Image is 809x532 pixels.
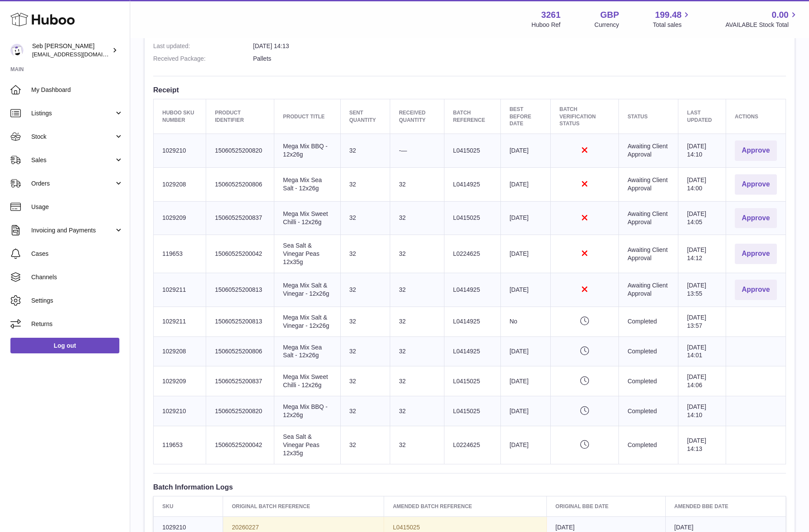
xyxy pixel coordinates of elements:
span: Usage [31,203,123,211]
td: [DATE] [500,235,550,273]
button: Approve [735,140,777,161]
td: Mega Mix Sweet Chilli - 12x26g [274,201,341,235]
dd: [DATE] 14:13 [253,42,786,50]
td: Awaiting Client Approval [618,134,678,167]
td: [DATE] [500,396,550,426]
td: 1029211 [154,307,206,336]
td: 15060525200837 [206,366,274,396]
th: Original BBE Date [546,496,665,516]
td: 32 [390,396,444,426]
td: [DATE] 14:05 [678,201,726,235]
h3: Receipt [153,85,786,95]
td: [DATE] [500,201,550,235]
td: 1029210 [154,134,206,167]
td: 15060525200806 [206,167,274,201]
span: [EMAIL_ADDRESS][DOMAIN_NAME] [32,51,128,58]
td: 1029209 [154,366,206,396]
a: 0.00 AVAILABLE Stock Total [725,9,799,29]
td: 32 [340,235,390,273]
th: Batch Verification Status [550,99,618,134]
span: Cases [31,250,123,258]
strong: GBP [600,9,619,21]
th: Original Batch Reference [223,496,384,516]
td: 1029209 [154,201,206,235]
td: 32 [390,366,444,396]
td: L0415025 [444,366,500,396]
td: Sea Salt & Vinegar Peas 12x35g [274,426,341,464]
td: Awaiting Client Approval [618,201,678,235]
td: Mega Mix Salt & Vinegar - 12x26g [274,307,341,336]
td: [DATE] 14:00 [678,167,726,201]
td: 119653 [154,235,206,273]
td: Mega Mix Sweet Chilli - 12x26g [274,366,341,396]
td: Mega Mix Sea Salt - 12x26g [274,336,341,366]
td: L0414925 [444,336,500,366]
td: Mega Mix BBQ - 12x26g [274,134,341,167]
a: 199.48 Total sales [653,9,691,29]
td: 119653 [154,426,206,464]
td: [DATE] [500,426,550,464]
button: Approve [735,244,777,264]
td: [DATE] 14:01 [678,336,726,366]
span: 20260227 [232,524,259,531]
td: 32 [390,201,444,235]
td: 15060525200820 [206,134,274,167]
td: 32 [340,426,390,464]
span: Listings [31,109,114,117]
td: [DATE] 14:13 [678,426,726,464]
td: 15060525200837 [206,201,274,235]
td: [DATE] [500,167,550,201]
td: -— [390,134,444,167]
td: Mega Mix Salt & Vinegar - 12x26g [274,273,341,307]
td: L0414925 [444,273,500,307]
td: 32 [340,336,390,366]
td: [DATE] 13:55 [678,273,726,307]
td: 1029211 [154,273,206,307]
td: [DATE] [500,336,550,366]
td: 15060525200813 [206,307,274,336]
dd: Pallets [253,55,786,63]
td: L0415025 [444,201,500,235]
td: Completed [618,336,678,366]
td: L0224625 [444,426,500,464]
span: My Dashboard [31,86,123,94]
a: Log out [10,338,119,353]
span: Settings [31,297,123,305]
td: 32 [390,167,444,201]
td: 32 [390,307,444,336]
th: Received Quantity [390,99,444,134]
td: 15060525200813 [206,273,274,307]
th: Product Identifier [206,99,274,134]
td: 32 [340,273,390,307]
td: 32 [390,426,444,464]
td: Completed [618,366,678,396]
span: [DATE] [674,524,694,531]
span: 1029210 [162,524,186,531]
td: 32 [340,201,390,235]
td: 32 [390,273,444,307]
span: 0.00 [772,9,789,21]
td: 32 [340,167,390,201]
td: 32 [340,134,390,167]
td: 15060525200820 [206,396,274,426]
td: Awaiting Client Approval [618,273,678,307]
strong: 3261 [541,9,561,21]
dt: Received Package: [153,55,253,63]
td: L0415025 [444,134,500,167]
td: [DATE] 14:10 [678,396,726,426]
td: Completed [618,396,678,426]
td: Completed [618,307,678,336]
span: Orders [31,180,114,188]
button: Approve [735,174,777,195]
td: 32 [340,307,390,336]
th: Huboo SKU Number [154,99,206,134]
span: Invoicing and Payments [31,226,114,235]
td: 1029208 [154,167,206,201]
td: 32 [340,366,390,396]
span: Returns [31,320,123,328]
div: Huboo Ref [532,21,561,29]
span: Channels [31,273,123,281]
td: Mega Mix BBQ - 12x26g [274,396,341,426]
span: Total sales [653,21,691,29]
td: Awaiting Client Approval [618,167,678,201]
